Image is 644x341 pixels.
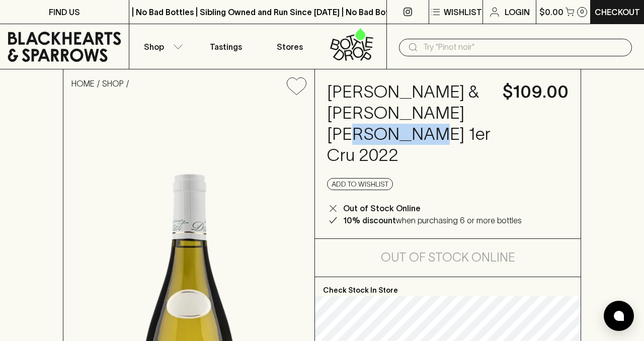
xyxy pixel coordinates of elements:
h5: Out of Stock Online [381,249,515,266]
p: Out of Stock Online [343,202,421,214]
p: Check Stock In Store [315,277,581,296]
p: when purchasing 6 or more bottles [343,214,522,226]
button: Add to wishlist [327,178,393,190]
p: Wishlist [444,6,482,18]
p: 0 [580,9,584,15]
h4: [PERSON_NAME] & [PERSON_NAME] [PERSON_NAME] 1er Cru 2022 [327,81,491,166]
button: Shop [129,24,194,69]
p: Login [505,6,530,18]
a: Tastings [194,24,258,69]
b: 10% discount [343,216,396,225]
p: Checkout [595,6,640,18]
h4: $109.00 [503,81,569,103]
p: Tastings [210,41,242,53]
a: Stores [258,24,323,69]
a: SHOP [102,79,124,88]
p: Shop [144,41,164,53]
button: Add to wishlist [283,73,310,99]
img: bubble-icon [614,311,624,321]
p: FIND US [49,6,80,18]
p: $0.00 [539,6,563,18]
a: HOME [71,79,95,88]
p: Stores [277,41,303,53]
input: Try "Pinot noir" [423,39,624,55]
